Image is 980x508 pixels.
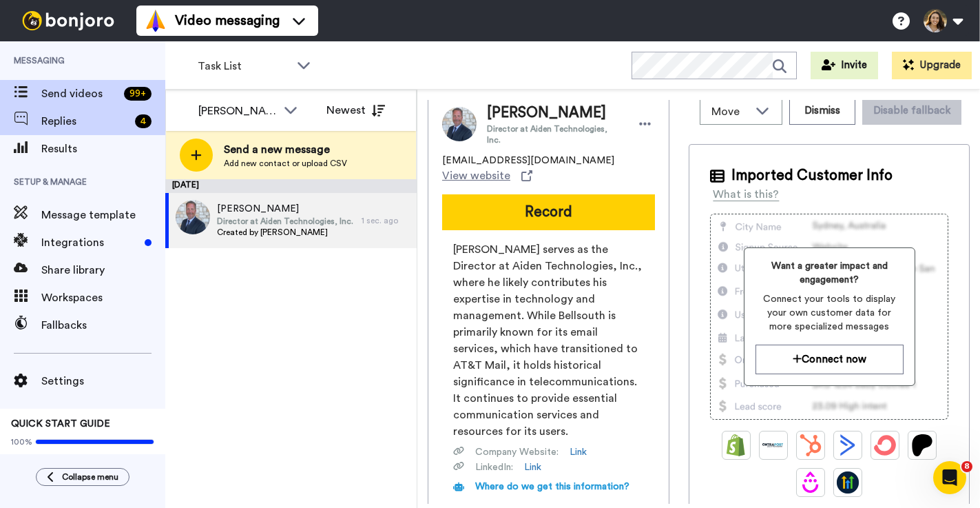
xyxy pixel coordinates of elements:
[124,87,152,101] div: 99 +
[442,167,510,184] span: View website
[442,154,614,167] span: [EMAIL_ADDRESS][DOMAIN_NAME]
[316,96,395,124] button: Newest
[62,471,118,482] span: Collapse menu
[892,52,972,79] button: Upgrade
[198,58,290,74] span: Task List
[874,434,896,456] img: ConvertKit
[837,471,859,494] img: GoHighLevel
[800,434,822,456] img: Hubspot
[911,434,933,456] img: Patreon
[811,52,878,79] button: Invite
[175,11,280,30] span: Video messaging
[165,179,417,193] div: [DATE]
[570,445,587,459] a: Link
[475,460,513,474] span: LinkedIn :
[11,436,32,447] span: 100%
[41,85,118,102] span: Send videos
[41,234,139,251] span: Integrations
[41,373,165,389] span: Settings
[17,11,120,30] img: bj-logo-header-white.svg
[524,460,541,474] a: Link
[713,186,779,203] div: What is this?
[224,158,347,169] span: Add new contact or upload CSV
[731,165,893,186] span: Imported Customer Info
[762,434,784,456] img: Ontraport
[36,468,129,486] button: Collapse menu
[362,215,410,226] div: 1 sec. ago
[135,114,152,128] div: 4
[837,434,859,456] img: ActiveCampaign
[442,194,655,230] button: Record
[442,107,477,141] img: Image of Jeff Moore
[41,289,165,306] span: Workspaces
[475,482,629,491] span: Where do we get this information?
[755,292,904,334] span: Connect your tools to display your own customer data for more specialized messages
[217,202,353,216] span: [PERSON_NAME]
[41,113,129,130] span: Replies
[789,97,855,125] button: Dismiss
[198,103,277,119] div: [PERSON_NAME]
[933,461,966,494] iframe: Intercom live chat
[800,471,822,494] img: Drip
[224,141,347,158] span: Send a new message
[217,216,353,227] span: Director at Aiden Technologies, Inc.
[487,103,621,123] span: [PERSON_NAME]
[862,97,961,125] button: Disable fallback
[145,10,167,32] img: vm-color.svg
[961,461,972,472] span: 8
[41,262,165,278] span: Share library
[11,419,110,429] span: QUICK START GUIDE
[755,259,904,287] span: Want a greater impact and engagement?
[41,207,165,223] span: Message template
[217,227,353,238] span: Created by [PERSON_NAME]
[755,345,904,374] button: Connect now
[725,434,747,456] img: Shopify
[41,317,165,334] span: Fallbacks
[475,445,559,459] span: Company Website :
[442,167,532,184] a: View website
[453,241,644,440] span: [PERSON_NAME] serves as the Director at Aiden Technologies, Inc., where he likely contributes his...
[176,200,210,234] img: 67c38b35-83ab-4f71-bd78-735aa0a9d0ed.jpg
[711,103,749,120] span: Move
[41,141,165,157] span: Results
[487,123,621,145] span: Director at Aiden Technologies, Inc.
